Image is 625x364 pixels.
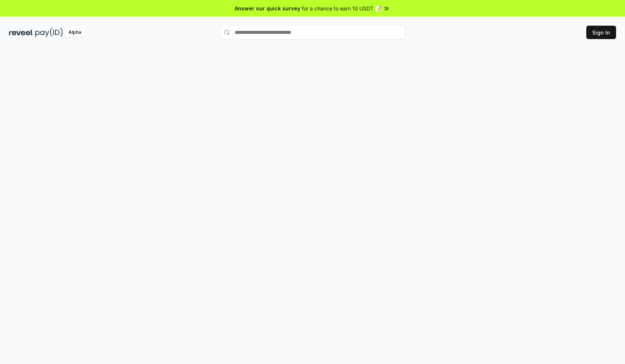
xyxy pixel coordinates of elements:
[9,28,34,37] img: reveel_dark
[586,26,616,39] button: Sign In
[302,4,381,12] span: for a chance to earn 10 USDT 📝
[35,28,63,37] img: pay_id
[64,28,85,37] div: Alpha
[235,4,300,12] span: Answer our quick survey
